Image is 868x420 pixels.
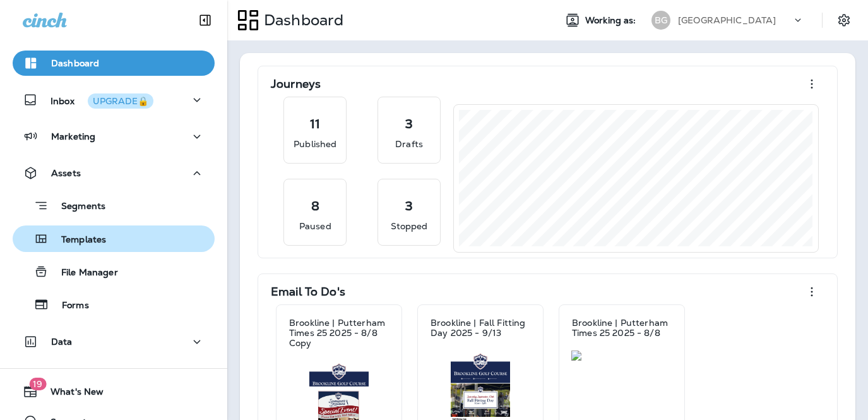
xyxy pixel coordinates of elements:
button: Templates [13,225,215,252]
span: What's New [38,387,104,402]
p: Stopped [391,220,428,232]
p: Data [51,337,73,347]
p: 3 [405,200,413,212]
p: Dashboard [259,11,343,30]
button: Data [13,329,215,354]
button: UPGRADE🔒 [88,93,153,109]
p: Brookline | Putterham Times 25 2025 - 8/8 Copy [289,318,389,348]
button: 19What's New [13,379,215,404]
button: InboxUPGRADE🔒 [13,87,215,112]
div: BG [651,11,670,30]
span: Working as: [585,15,639,26]
p: Brookline | Fall Fitting Day 2025 - 9/13 [431,318,530,338]
button: Assets [13,160,215,186]
p: Inbox [51,93,153,107]
button: Marketing [13,124,215,149]
p: [GEOGRAPHIC_DATA] [678,15,776,25]
p: Published [294,138,336,150]
p: Brookline | Putterham Times 25 2025 - 8/8 [572,318,672,338]
p: Paused [299,220,331,232]
p: Forms [49,300,89,312]
p: Segments [49,201,105,213]
p: 3 [405,117,413,130]
button: File Manager [13,258,215,285]
button: Dashboard [13,51,215,76]
p: Assets [51,168,81,178]
button: Settings [833,9,855,32]
p: Marketing [51,131,95,141]
p: Journeys [271,78,321,90]
p: 11 [310,117,320,130]
p: Email To Do's [271,285,345,298]
button: Forms [13,291,215,318]
span: 19 [29,378,46,390]
p: 8 [311,200,319,212]
p: Dashboard [51,58,99,68]
p: Drafts [395,138,423,150]
div: UPGRADE🔒 [93,97,148,105]
button: Segments [13,192,215,219]
p: File Manager [49,267,118,279]
img: 026376ca-42df-4b02-b012-e439ff458e09.jpg [571,351,672,361]
button: Collapse Sidebar [187,8,223,33]
p: Templates [49,234,106,246]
